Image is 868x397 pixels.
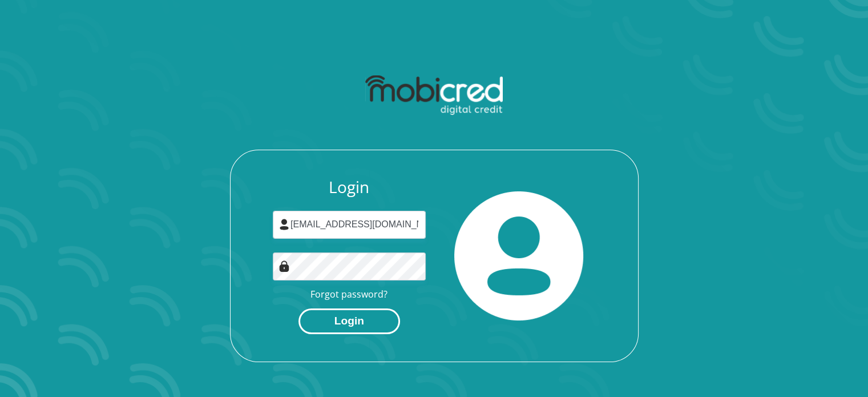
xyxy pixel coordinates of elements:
[278,219,290,230] img: user-icon image
[278,260,290,272] img: Image
[273,178,426,197] h3: Login
[273,211,426,239] input: Username
[298,308,400,334] button: Login
[365,75,503,115] img: mobicred logo
[310,288,387,300] a: Forgot password?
